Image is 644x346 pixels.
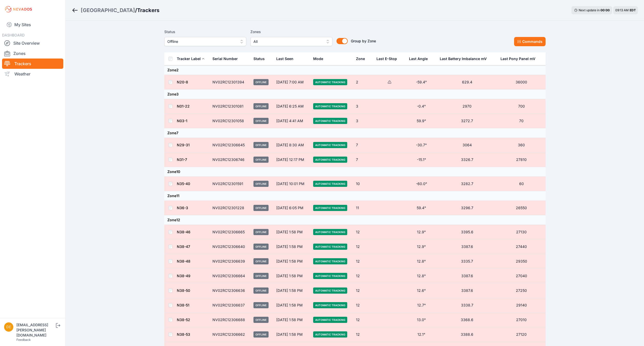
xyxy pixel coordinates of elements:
[164,65,546,75] td: Zone 2
[253,39,322,45] span: All
[177,104,190,108] a: N01-22
[376,53,401,65] button: Last E-Stop
[437,254,497,269] td: 3335.7
[209,152,251,167] td: NV02RC12306746
[177,288,190,293] a: N38-50
[2,48,63,59] a: Zones
[500,56,535,61] div: Last Pony Panel mV
[437,152,497,167] td: 3326.7
[273,201,310,215] td: [DATE] 6:05 PM
[177,53,205,65] button: Tracker Label
[437,99,497,114] td: 2970
[406,254,437,269] td: 12.8°
[497,254,545,269] td: 29350
[313,157,347,163] span: Automatic Tracking
[135,7,137,14] span: /
[177,244,190,249] a: N38-47
[313,258,347,264] span: Automatic Tracking
[353,152,373,167] td: 7
[497,225,545,239] td: 27130
[437,114,497,128] td: 3272.7
[313,229,347,235] span: Automatic Tracking
[437,239,497,254] td: 3387.6
[2,38,63,48] a: Site Overview
[273,99,310,114] td: [DATE] 6:25 AM
[514,37,546,46] button: Commands
[313,317,347,323] span: Automatic Tracking
[273,254,310,269] td: [DATE] 1:58 PM
[164,128,546,138] td: Zone 7
[273,298,310,313] td: [DATE] 1:58 PM
[209,254,251,269] td: NV02RC12306639
[497,177,545,191] td: 60
[497,239,545,254] td: 27440
[164,29,246,35] label: Status
[313,56,323,61] div: Mode
[313,273,347,279] span: Automatic Tracking
[72,4,159,17] nav: Breadcrumb
[209,177,251,191] td: NV02RC12301591
[497,269,545,283] td: 27040
[353,201,373,215] td: 11
[253,53,269,65] button: Status
[437,201,497,215] td: 3296.7
[406,283,437,298] td: 12.6°
[253,287,269,294] span: Offline
[406,269,437,283] td: 12.8°
[497,99,545,114] td: 700
[406,313,437,327] td: 13.0°
[497,138,545,152] td: 360
[273,239,310,254] td: [DATE] 1:58 PM
[313,205,347,211] span: Automatic Tracking
[406,138,437,152] td: -30.7°
[164,215,546,225] td: Zone 12
[177,318,190,322] a: N38-52
[313,118,347,124] span: Automatic Tracking
[273,75,310,90] td: [DATE] 7:00 AM
[600,8,610,12] div: 00 : 00
[209,283,251,298] td: NV02RC12306636
[406,114,437,128] td: 59.9°
[209,114,251,128] td: NV02RC12301058
[81,7,135,14] a: [GEOGRAPHIC_DATA]
[250,29,332,35] label: Zones
[209,239,251,254] td: NV02RC12306640
[253,229,269,235] span: Offline
[437,283,497,298] td: 3387.6
[209,225,251,239] td: NV02RC12306665
[253,103,269,109] span: Offline
[253,331,269,338] span: Offline
[500,53,539,65] button: Last Pony Panel mV
[356,56,365,61] div: Zone
[273,138,310,152] td: [DATE] 8:30 AM
[353,269,373,283] td: 12
[273,283,310,298] td: [DATE] 1:58 PM
[497,75,545,90] td: 36000
[177,332,190,337] a: N38-53
[406,298,437,313] td: 12.7°
[406,75,437,90] td: -59.4°
[164,167,546,177] td: Zone 10
[437,298,497,313] td: 3338.7
[406,201,437,215] td: 59.4°
[167,39,236,45] span: Offline
[209,201,251,215] td: NV02RC12301228
[437,225,497,239] td: 3395.6
[209,99,251,114] td: NV02RC12301081
[273,152,310,167] td: [DATE] 12:17 PM
[16,322,55,338] div: [EMAIL_ADDRESS][PERSON_NAME][DOMAIN_NAME]
[313,287,347,294] span: Automatic Tracking
[406,99,437,114] td: -0.4°
[437,138,497,152] td: 3064
[273,327,310,342] td: [DATE] 1:58 PM
[2,33,25,37] span: DASHBOARD
[437,75,497,90] td: 629.4
[615,8,629,12] span: 09:13 AM
[2,18,63,31] a: My Sites
[437,177,497,191] td: 3282.7
[353,298,373,313] td: 12
[273,313,310,327] td: [DATE] 1:58 PM
[313,331,347,338] span: Automatic Tracking
[406,225,437,239] td: 12.9°
[177,259,190,263] a: N38-48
